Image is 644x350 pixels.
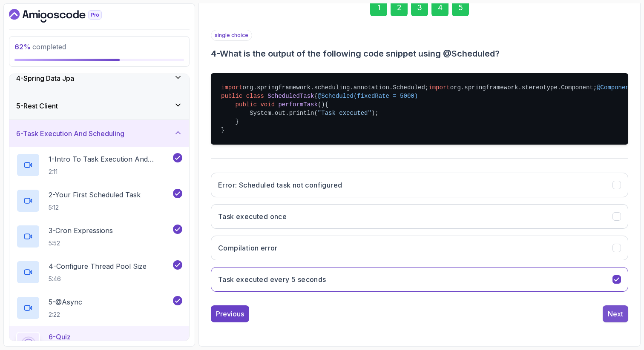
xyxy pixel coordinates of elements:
p: 2:22 [49,310,82,319]
h3: Compilation error [218,243,278,253]
button: Previous [211,305,249,322]
span: class [246,93,264,100]
p: 5:46 [49,275,147,283]
button: 6-Task Execution And Scheduling [9,120,189,147]
h3: Error: Scheduled task not configured [218,180,342,190]
span: void [260,101,275,108]
p: 5 - @Async [49,297,82,307]
h3: Task executed once [218,211,287,222]
span: @Scheduled(fixedRate = 5000) [318,93,418,100]
p: 2 - Your First Scheduled Task [49,190,141,200]
button: 5-@Async2:22 [16,296,182,320]
button: 4-Spring Data Jpa [9,65,189,92]
button: Next [603,305,628,322]
button: 2-Your First Scheduled Task5:12 [16,189,182,213]
button: 3-Cron Expressions5:52 [16,225,182,248]
span: public [221,93,242,100]
span: "Task executed" [318,110,371,117]
p: 6 - Quiz [49,332,71,342]
p: 2:11 [49,168,171,176]
div: Previous [216,309,244,319]
p: single choice [211,30,252,41]
p: 5:52 [49,239,113,248]
button: Error: Scheduled task not configured [211,173,628,197]
span: @Component [597,84,632,91]
p: 5:12 [49,203,141,212]
button: 5-Rest Client [9,92,189,120]
span: import [428,84,450,91]
div: Next [608,309,623,319]
p: 1 - Intro To Task Execution And Scheduling [49,154,171,164]
button: Task executed once [211,204,628,229]
h3: Task executed every 5 seconds [218,274,326,285]
h3: 4 - What is the output of the following code snippet using @Scheduled? [211,48,628,60]
span: public [236,101,257,108]
button: Task executed every 5 seconds [211,267,628,292]
button: 1-Intro To Task Execution And Scheduling2:11 [16,153,182,177]
span: ScheduledTask [267,93,314,100]
h3: 4 - Spring Data Jpa [16,73,74,83]
h3: 5 - Rest Client [16,101,58,111]
pre: org.springframework.scheduling.annotation.Scheduled; org.springframework.stereotype.Component; { ... [211,73,628,145]
p: 4 - Configure Thread Pool Size [49,261,147,271]
span: import [221,84,242,91]
button: 4-Configure Thread Pool Size5:46 [16,260,182,284]
span: () [318,101,325,108]
h3: 6 - Task Execution And Scheduling [16,128,124,139]
span: 62 % [14,43,31,51]
span: performTask [278,101,317,108]
span: completed [14,43,66,51]
button: Compilation error [211,236,628,260]
p: 3 - Cron Expressions [49,225,113,236]
a: Dashboard [9,9,121,23]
